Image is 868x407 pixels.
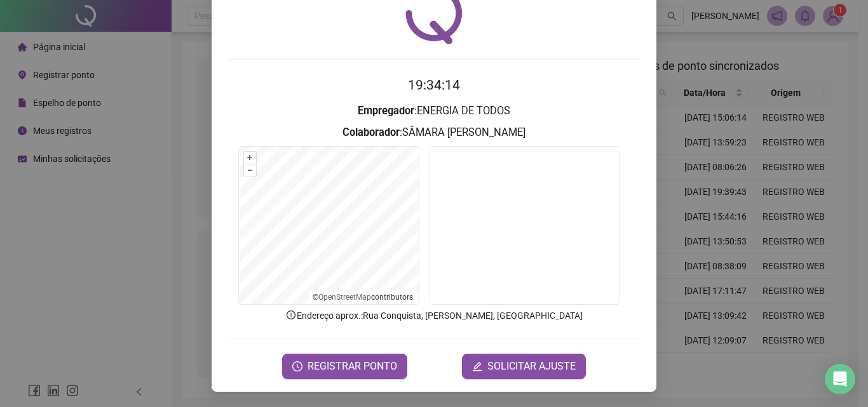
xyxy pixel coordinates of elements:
[244,164,256,177] button: –
[825,364,855,394] div: Open Intercom Messenger
[285,309,297,321] span: info-circle
[227,124,641,141] h3: : SÂMARA [PERSON_NAME]
[358,105,414,117] strong: Empregador
[342,126,400,138] strong: Colaborador
[313,293,415,302] li: © contributors.
[282,354,407,379] button: REGISTRAR PONTO
[227,103,641,119] h3: : ENERGIA DE TODOS
[308,359,397,374] span: REGISTRAR PONTO
[462,354,586,379] button: editSOLICITAR AJUSTE
[244,152,256,164] button: +
[487,359,576,374] span: SOLICITAR AJUSTE
[472,361,482,371] span: edit
[292,361,302,371] span: clock-circle
[318,293,371,302] a: OpenStreetMap
[227,309,641,323] p: Endereço aprox. : Rua Conquista, [PERSON_NAME], [GEOGRAPHIC_DATA]
[408,77,460,93] time: 19:34:14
